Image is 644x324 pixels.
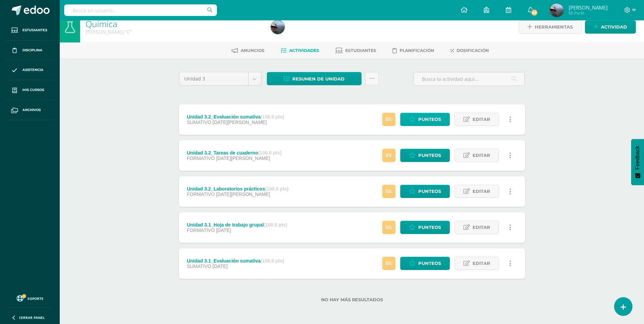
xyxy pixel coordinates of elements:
[569,4,608,11] span: [PERSON_NAME]
[535,21,573,33] span: Herramientas
[345,48,376,53] span: Estudiantes
[187,192,215,197] span: FORMATIVO
[64,4,217,16] input: Busca un usuario...
[631,139,644,185] button: Feedback - Mostrar encuesta
[216,228,231,233] span: [DATE]
[292,73,345,85] span: Resumen de unidad
[187,156,215,161] span: FORMATIVO
[187,258,284,264] div: Unidad 3.1_Evaluación sumativa
[5,40,54,60] a: Disciplina
[213,264,227,269] span: [DATE]
[184,72,243,85] span: Unidad 3
[418,221,441,234] span: Punteos
[418,185,441,198] span: Punteos
[260,114,284,120] strong: (100.0 pts)
[187,186,289,192] div: Unidad 3.2_Laboratorios prácticos
[187,228,215,233] span: FORMATIVO
[531,9,538,16] span: 53
[8,293,52,303] a: Soporte
[400,221,450,234] a: Punteos
[187,120,211,125] span: SUMATIVO
[400,185,450,198] a: Punteos
[19,315,45,320] span: Cerrar panel
[22,48,42,53] span: Disciplina
[413,72,525,86] input: Busca la actividad aquí...
[187,264,211,269] span: SUMATIVO
[267,72,362,85] a: Resumen de unidad
[601,21,627,33] span: Actividad
[550,3,564,17] img: e57d4945eb58c8e9487f3e3570aa7150.png
[179,297,525,302] label: No hay más resultados
[187,114,284,120] div: Unidad 3.2_Evaluación sumativa
[5,60,54,80] a: Asistencia
[335,45,376,56] a: Estudiantes
[569,10,608,16] span: Mi Perfil
[216,156,270,161] span: [DATE][PERSON_NAME]
[281,45,319,56] a: Actividades
[400,257,450,270] a: Punteos
[5,80,54,100] a: Mis cursos
[86,19,263,29] h1: Química
[271,20,284,34] img: e57d4945eb58c8e9487f3e3570aa7150.png
[241,48,264,53] span: Anuncios
[86,18,117,30] a: Química
[258,150,281,156] strong: (100.0 pts)
[179,72,261,85] a: Unidad 3
[289,48,319,53] span: Actividades
[187,222,287,228] div: Unidad 3.1_Hoja de trabajo grupal
[519,20,582,34] a: Herramientas
[392,45,434,56] a: Planificación
[22,67,43,73] span: Asistencia
[86,29,263,35] div: Quinto Bachillerato 'C'
[22,28,47,33] span: Estudiantes
[473,149,490,162] span: Editar
[634,146,641,169] span: Feedback
[22,87,44,93] span: Mis cursos
[5,20,54,40] a: Estudiantes
[585,20,636,34] a: Actividad
[473,113,490,126] span: Editar
[473,221,490,234] span: Editar
[418,113,441,126] span: Punteos
[216,192,270,197] span: [DATE][PERSON_NAME]
[265,186,289,192] strong: (100.0 pts)
[232,45,264,56] a: Anuncios
[473,257,490,270] span: Editar
[27,296,43,301] span: Soporte
[400,113,450,126] a: Punteos
[418,257,441,270] span: Punteos
[5,100,54,120] a: Archivos
[260,258,284,264] strong: (100.0 pts)
[473,185,490,198] span: Editar
[400,149,450,162] a: Punteos
[187,150,281,156] div: Unidad 3.2_Tareas de cuaderno
[213,120,266,125] span: [DATE][PERSON_NAME]
[400,48,434,53] span: Planificación
[264,222,287,228] strong: (100.0 pts)
[457,48,489,53] span: Dosificación
[22,107,41,113] span: Archivos
[450,45,489,56] a: Dosificación
[418,149,441,162] span: Punteos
